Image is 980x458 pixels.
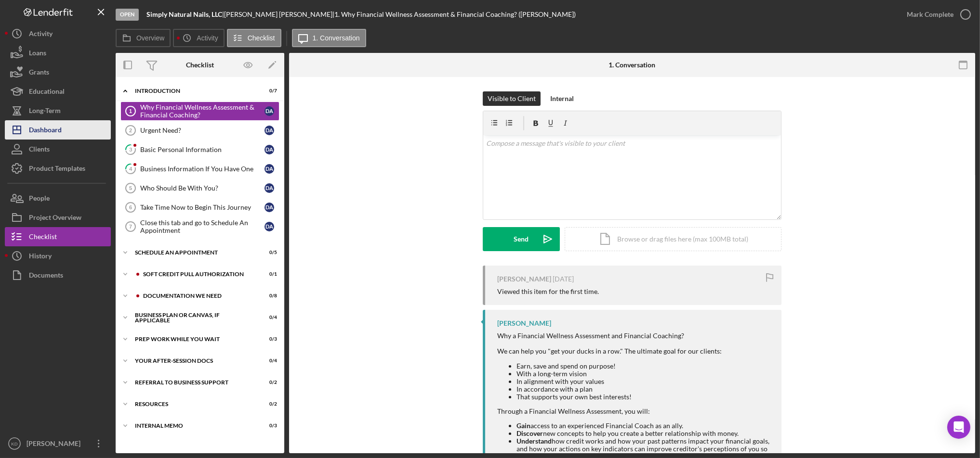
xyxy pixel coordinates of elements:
button: Visible to Client [483,91,541,106]
li: With a long-term vision [516,370,772,378]
div: Introduction [135,88,253,94]
div: Documents [29,266,63,287]
div: Schedule An Appointment [135,250,253,255]
label: Overview [136,34,164,42]
div: D A [265,222,274,231]
a: 5Who Should Be With You?DA [120,178,279,198]
a: 2Urgent Need?DA [120,121,279,140]
div: [PERSON_NAME] [497,319,551,327]
a: 6Take Time Now to Begin This JourneyDA [120,198,279,217]
a: Product Templates [5,159,111,178]
div: Urgent Need? [140,127,265,134]
li: In accordance with a plan [516,385,772,393]
div: Open [116,9,139,21]
div: Activity [29,24,53,46]
a: 1Why Financial Wellness Assessment & Financial Coaching?DA [120,102,279,121]
button: Educational [5,82,111,101]
div: Clients [29,140,50,161]
div: Visible to Client [488,91,536,106]
tspan: 3 [129,146,132,153]
button: Clients [5,140,111,159]
div: 0 / 8 [260,293,277,299]
div: Checklist [29,227,57,249]
div: Checklist [186,61,214,69]
strong: Discover [516,429,543,437]
li: new concepts to help you create a better relationship with money. [516,430,772,437]
div: Product Templates [29,159,85,180]
div: 0 / 3 [260,336,277,342]
label: Activity [197,34,218,42]
a: History [5,246,111,266]
div: Educational [29,82,65,103]
tspan: 5 [129,185,132,191]
div: Grants [29,63,49,84]
div: Internal Memo [135,423,253,429]
div: People [29,189,50,210]
div: 0 / 4 [260,358,277,364]
a: 3Basic Personal InformationDA [120,140,279,159]
div: 1. Conversation [609,61,656,69]
div: D A [265,126,274,135]
a: Project Overview [5,208,111,227]
div: Prep Work While You Wait [135,336,253,342]
button: Send [483,227,560,251]
div: Open Intercom Messenger [947,416,970,439]
div: Why Financial Wellness Assessment & Financial Coaching? [140,103,265,119]
div: Basic Personal Information [140,146,265,153]
div: D A [265,106,274,116]
div: 0 / 3 [260,423,277,429]
button: Mark Complete [897,5,975,24]
button: KD[PERSON_NAME] [5,434,111,453]
button: Documents [5,266,111,285]
li: In alignment with your values [516,378,772,385]
div: 0 / 2 [260,401,277,407]
button: Activity [173,29,224,47]
div: Close this tab and go to Schedule An Appointment [140,219,265,234]
div: Business Plan or Canvas, if applicable [135,312,253,323]
div: Long-Term [29,101,61,123]
li: That supports your own best interests! [516,393,772,401]
a: 4Business Information If You Have OneDA [120,159,279,178]
tspan: 4 [129,165,132,172]
button: Loans [5,43,111,63]
div: D A [265,203,274,212]
button: Activity [5,24,111,43]
div: Loans [29,43,46,65]
tspan: 6 [129,204,132,210]
button: Overview [116,29,171,47]
div: Send [514,227,529,251]
a: 7Close this tab and go to Schedule An AppointmentDA [120,217,279,236]
div: Your After-Session Docs [135,358,253,364]
div: 1. Why Financial Wellness Assessment & Financial Coaching? ([PERSON_NAME]) [334,11,576,18]
div: [PERSON_NAME] [24,434,87,456]
div: Dashboard [29,120,62,142]
div: D A [265,183,274,193]
button: Checklist [5,227,111,246]
button: Dashboard [5,120,111,140]
strong: Gain [516,421,530,430]
b: Simply Natural Nails, LLC [146,10,222,18]
button: People [5,189,111,208]
a: Grants [5,63,111,82]
div: Viewed this item for the first time. [497,288,599,295]
div: Mark Complete [907,5,954,24]
li: Earn, save and spend on purpose! [516,362,772,370]
div: 0 / 7 [260,88,277,94]
button: Long-Term [5,101,111,120]
div: Documentation We Need [143,293,253,299]
tspan: 2 [129,127,132,133]
div: Project Overview [29,208,81,229]
div: Business Information If You Have One [140,165,265,173]
div: Who Should Be With You? [140,184,265,192]
div: Take Time Now to Begin This Journey [140,204,265,211]
div: Internal [550,91,574,106]
label: Checklist [248,34,275,42]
